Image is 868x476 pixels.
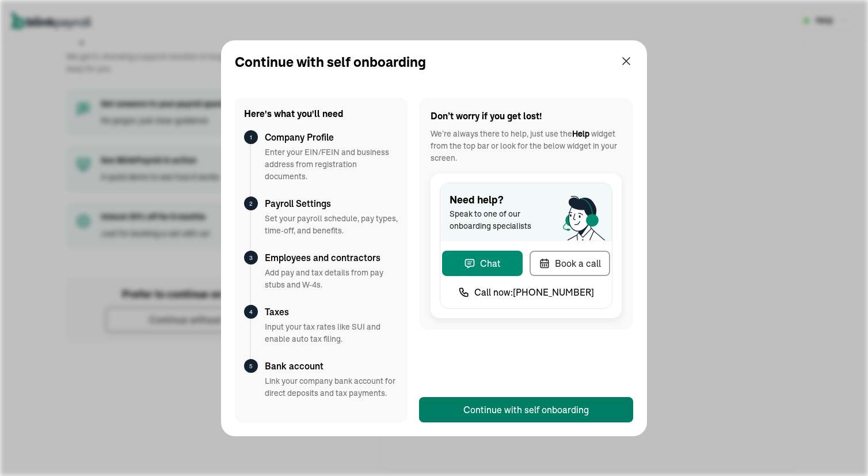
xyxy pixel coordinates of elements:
button: Continue with self onboarding [419,397,633,422]
h3: Employees and contractors [265,251,398,265]
h2: Don’t worry if you get lost! [431,109,622,123]
span: Call now: [PHONE_NUMBER] [474,285,594,299]
div: Book a call [539,256,601,270]
iframe: Chat Widget [676,352,868,476]
p: Add pay and tax details from pay stubs and W-4s. [265,265,398,291]
h3: Bank account [265,359,398,373]
p: 3 [249,254,253,262]
p: Set your payroll schedule, pay types, time-off, and benefits. [265,210,398,237]
p: 1 [250,133,252,141]
div: Chat [464,256,501,270]
b: Help [572,129,589,139]
p: Enter your EIN/FEIN and business address from registration documents. [265,144,398,183]
span: Speak to one of our onboarding specialists [450,208,547,232]
h3: Company Profile [265,130,398,144]
h2: Continue with self onboarding [221,40,440,84]
p: Link your company bank account for direct deposits and tax payments. [265,373,398,399]
p: 2 [249,199,253,207]
h2: Here's what you'll need [244,107,398,121]
span: Need help? [450,192,603,208]
button: Book a call [530,251,610,276]
p: 4 [249,308,253,316]
h3: Payroll Settings [265,197,398,210]
h3: Taxes [265,305,398,319]
div: Continue with self onboarding [463,403,589,417]
p: 5 [249,362,253,370]
div: We’re always there to help, just use the widget from the top bar or look for the below widget in ... [431,128,622,164]
p: Input your tax rates like SUI and enable auto tax filing. [265,319,398,345]
button: Chat [442,251,523,276]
